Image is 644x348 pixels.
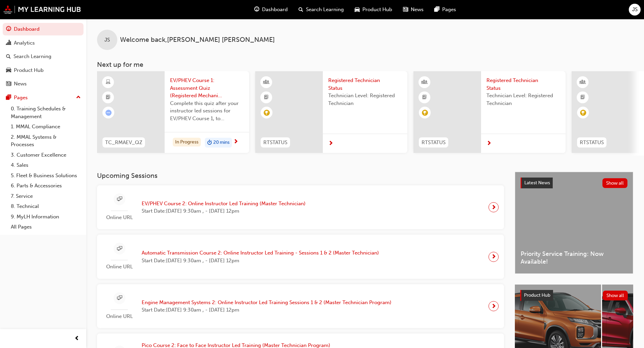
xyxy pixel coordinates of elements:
span: up-icon [76,93,81,102]
span: guage-icon [254,5,259,14]
a: 6. Parts & Accessories [8,181,84,191]
span: JS [104,36,110,44]
span: pages-icon [434,5,439,14]
a: pages-iconPages [429,3,461,17]
span: learningResourceType_INSTRUCTOR_LED-icon [264,78,269,87]
span: RTSTATUS [263,139,287,146]
img: mmal [3,5,81,14]
span: search-icon [6,54,11,60]
span: learningRecordVerb_ACHIEVE-icon [422,110,428,116]
span: booktick-icon [106,93,111,102]
a: news-iconNews [398,3,429,17]
span: Online URL [102,313,136,320]
a: 8. Technical [8,201,84,212]
a: guage-iconDashboard [249,3,293,17]
button: Pages [3,91,84,104]
h3: Next up for me [86,61,644,69]
span: Online URL [102,263,136,271]
span: sessionType_ONLINE_URL-icon [117,195,122,204]
button: JS [629,4,641,16]
a: 4. Sales [8,160,84,170]
button: Show all [603,291,628,300]
span: Latest News [524,180,550,186]
a: News [3,78,84,90]
span: TC_RMAEV_QZ [105,139,142,146]
span: Start Date: [DATE] 9:30am , - [DATE] 12pm [142,257,379,265]
a: Latest NewsShow allPriority Service Training: Now Available! [515,172,633,274]
span: Welcome back , [PERSON_NAME] [PERSON_NAME] [120,36,275,44]
a: 1. MMAL Compliance [8,122,84,132]
span: Start Date: [DATE] 9:30am , - [DATE] 12pm [142,306,391,314]
div: In Progress [173,138,201,147]
a: RTSTATUSRegistered Technician StatusTechnician Level: Registered Technician [413,71,566,153]
a: Product Hub [3,64,84,77]
span: News [411,6,424,14]
span: learningRecordVerb_ACHIEVE-icon [264,110,270,116]
span: Complete this quiz after your instructor led sessions for EV/PHEV Course 1, to demonstrate you ha... [170,100,244,123]
a: car-iconProduct Hub [349,3,398,17]
span: RTSTATUS [422,139,446,146]
span: learningResourceType_INSTRUCTOR_LED-icon [580,78,585,87]
span: car-icon [355,5,360,14]
span: Product Hub [524,292,550,298]
button: Show all [602,178,628,188]
span: learningRecordVerb_ATTEMPT-icon [105,110,112,116]
span: next-icon [491,252,496,262]
span: next-icon [491,203,496,212]
span: booktick-icon [580,93,585,102]
a: Online URLEngine Management Systems 2: Online Instructor Led Training Sessions 1 & 2 (Master Tech... [102,290,499,323]
span: guage-icon [6,26,11,32]
div: News [14,80,27,88]
span: Automatic Transmission Course 2: Online Instructor Led Training - Sessions 1 & 2 (Master Technician) [142,249,379,257]
div: Analytics [14,39,35,47]
span: sessionType_ONLINE_URL-icon [117,245,122,253]
span: learningResourceType_ELEARNING-icon [106,78,111,87]
span: next-icon [491,301,496,311]
div: Pages [14,94,28,102]
a: Latest NewsShow all [521,178,627,188]
a: 5. Fleet & Business Solutions [8,170,84,181]
a: Search Learning [3,50,84,63]
span: pages-icon [6,95,11,101]
span: car-icon [6,68,11,74]
a: search-iconSearch Learning [293,3,349,17]
span: Online URL [102,214,136,221]
a: Online URLAutomatic Transmission Course 2: Online Instructor Led Training - Sessions 1 & 2 (Maste... [102,240,499,273]
div: Product Hub [14,66,44,74]
span: Engine Management Systems 2: Online Instructor Led Training Sessions 1 & 2 (Master Technician Pro... [142,299,391,306]
span: Registered Technician Status [328,77,402,92]
span: Technician Level: Registered Technician [328,92,402,107]
a: 9. MyLH Information [8,212,84,222]
span: next-icon [486,141,492,147]
span: Registered Technician Status [486,77,560,92]
span: news-icon [6,81,11,87]
span: chart-icon [6,40,11,46]
span: Start Date: [DATE] 9:30am , - [DATE] 12pm [142,207,306,215]
a: Product HubShow all [520,290,628,301]
span: Product Hub [362,6,392,14]
h3: Upcoming Sessions [97,172,504,180]
span: search-icon [299,5,303,14]
div: Search Learning [14,53,51,60]
span: Priority Service Training: Now Available! [521,250,627,265]
a: Dashboard [3,23,84,35]
span: JS [632,6,638,14]
a: 0. Training Schedules & Management [8,104,84,122]
button: DashboardAnalyticsSearch LearningProduct HubNews [3,22,84,91]
a: All Pages [8,222,84,232]
a: TC_RMAEV_QZEV/PHEV Course 1: Assessment Quiz (Registered Mechanic Advanced)Complete this quiz aft... [97,71,249,153]
a: 2. MMAL Systems & Processes [8,132,84,150]
span: duration-icon [207,138,212,147]
span: prev-icon [74,334,79,343]
a: Online URLEV/PHEV Course 2: Online Instructor Led Training (Master Technician)Start Date:[DATE] 9... [102,191,499,224]
span: RTSTATUS [580,139,604,146]
span: EV/PHEV Course 2: Online Instructor Led Training (Master Technician) [142,200,306,208]
a: 7. Service [8,191,84,202]
span: news-icon [403,5,408,14]
span: next-icon [233,139,238,145]
a: 3. Customer Excellence [8,150,84,160]
span: learningRecordVerb_ACHIEVE-icon [580,110,586,116]
span: Dashboard [262,6,288,14]
span: booktick-icon [422,93,427,102]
